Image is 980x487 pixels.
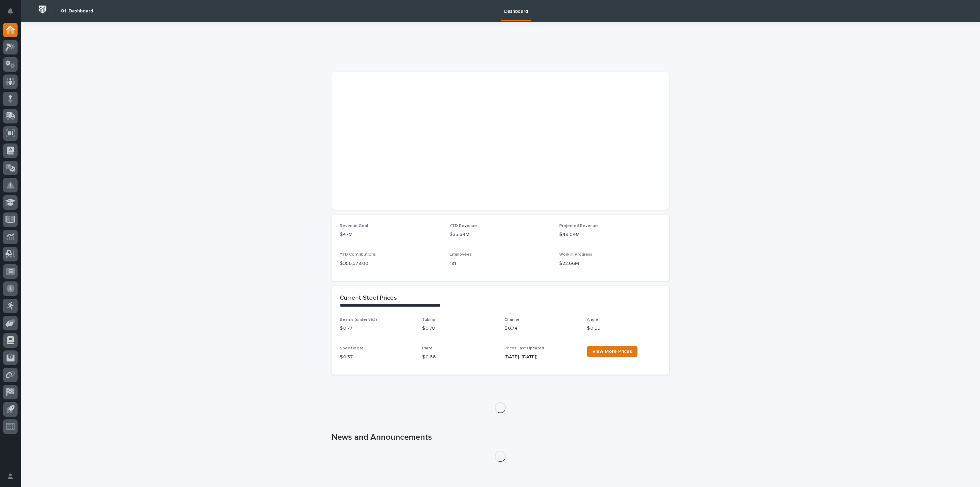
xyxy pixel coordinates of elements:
p: $ 0.69 [587,325,661,332]
span: Beams (under 55#) [340,318,377,322]
h2: Current Steel Prices [340,295,397,302]
p: $47M [340,231,441,238]
p: $ 356,378.00 [340,260,441,267]
span: Revenue Goal [340,224,368,228]
span: View More Prices [592,349,632,354]
p: $22.66M [559,260,661,267]
p: $ 0.57 [340,354,414,361]
span: Tubing [422,318,435,322]
span: Channel [504,318,521,322]
p: $ 0.66 [422,354,496,361]
img: Workspace Logo [36,3,49,16]
h1: News and Announcements [331,433,669,443]
span: Sheet Metal [340,346,365,350]
span: Angle [587,318,598,322]
a: View More Prices [587,346,637,357]
div: Notifications [9,8,18,19]
p: 181 [450,260,551,267]
span: Projected Revenue [559,224,598,228]
h2: 01. Dashboard [61,8,93,14]
span: YTD Revenue [450,224,477,228]
p: $ 0.78 [422,325,496,332]
span: Work in Progress [559,252,592,257]
button: Notifications [3,4,18,19]
span: YTD Contributions [340,252,376,257]
p: $ 0.77 [340,325,414,332]
p: $49.04M [559,231,661,238]
p: $35.64M [450,231,551,238]
p: $ 0.74 [504,325,579,332]
p: [DATE] ([DATE]) [504,354,579,361]
span: Prices Last Updated [504,346,544,350]
span: Plate [422,346,433,350]
span: Employees [450,252,472,257]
